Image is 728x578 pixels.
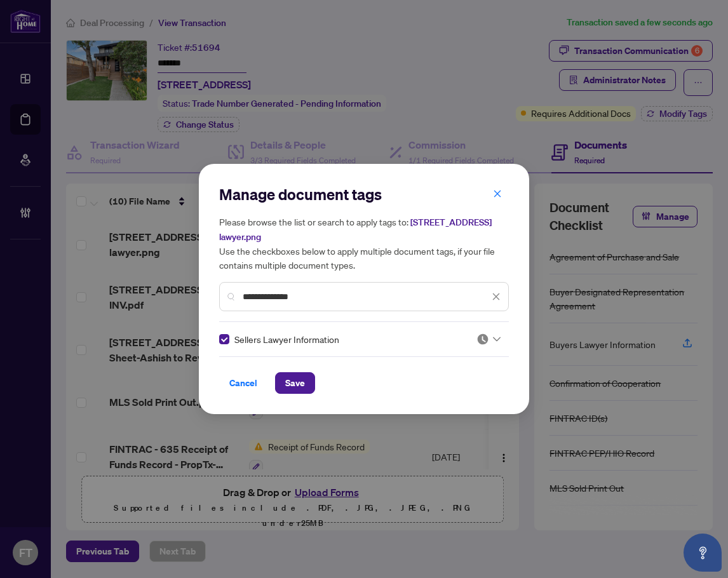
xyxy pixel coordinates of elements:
img: status [476,333,489,346]
button: Save [275,372,315,394]
button: Cancel [219,372,267,394]
span: Sellers Lawyer Information [234,332,339,346]
h2: Manage document tags [219,184,509,205]
span: Cancel [229,373,257,393]
h5: Please browse the list or search to apply tags to: Use the checkboxes below to apply multiple doc... [219,215,509,272]
button: Open asap [684,534,722,572]
span: Pending Review [476,333,501,346]
span: Save [285,373,305,393]
span: close [493,189,502,198]
span: close [492,292,501,301]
